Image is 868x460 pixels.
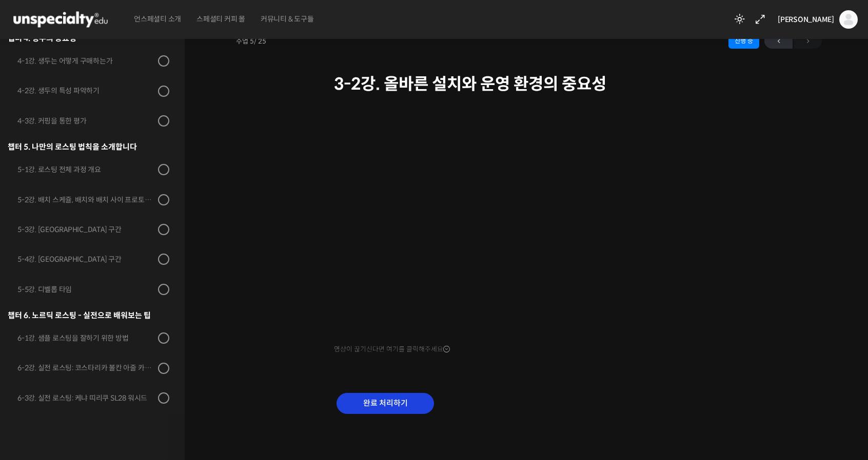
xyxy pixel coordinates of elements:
[132,325,197,350] a: 설정
[17,254,155,265] div: 5-4강. [GEOGRAPHIC_DATA] 구간
[159,340,171,348] span: 설정
[17,55,155,67] div: 4-1강. 생두는 어떻게 구매하는가
[254,37,266,46] span: / 25
[764,33,793,49] a: ←이전
[728,33,759,49] div: 진행 중
[334,74,724,94] h1: 3-2강. 올바른 설치와 운영 환경의 중요성
[17,85,155,96] div: 4-2강. 생두의 특성 파악하기
[8,140,169,154] div: 챕터 5. 나만의 로스팅 법칙을 소개합니다
[32,340,38,348] span: 홈
[17,194,155,205] div: 5-2강. 배치 스케쥴, 배치와 배치 사이 프로토콜 & 투입 온도
[778,15,834,24] span: [PERSON_NAME]
[8,308,169,322] div: 챕터 6. 노르딕 로스팅 - 실전으로 배워보는 팁
[17,362,155,373] div: 6-2강. 실전 로스팅: 코스타리카 볼칸 아줄 카투라 내추럴
[17,332,155,344] div: 6-1강. 샘플 로스팅을 잘하기 위한 방법
[94,341,106,349] span: 대화
[17,224,155,235] div: 5-3강. [GEOGRAPHIC_DATA] 구간
[17,164,155,175] div: 5-1강. 로스팅 전체 과정 개요
[17,284,155,295] div: 5-5강. 디벨롭 타임
[68,325,132,350] a: 대화
[17,115,155,127] div: 4-3강. 커핑을 통한 평가
[236,38,266,45] span: 수업 5
[337,393,434,414] input: 완료 처리하기
[334,345,450,353] span: 영상이 끊기신다면 여기를 클릭해주세요
[764,34,793,48] span: ←
[3,325,68,350] a: 홈
[17,392,155,404] div: 6-3강. 실전 로스팅: 케냐 띠리쿠 SL28 워시드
